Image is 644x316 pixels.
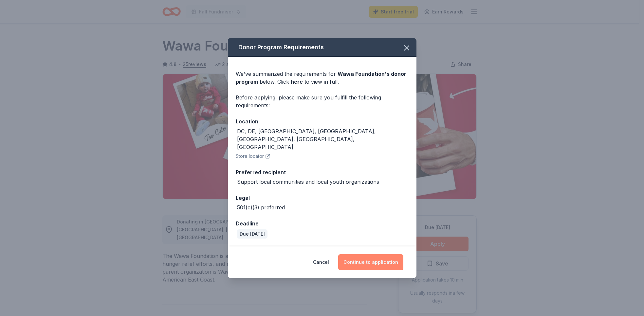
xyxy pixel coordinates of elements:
[236,168,409,177] div: Preferred recipient
[237,203,285,211] div: 501(c)(3) preferred
[236,70,409,86] div: We've summarized the requirements for below. Click to view in full.
[236,117,409,126] div: Location
[291,78,303,86] a: here
[237,229,267,239] div: Due [DATE]
[228,38,416,57] div: Donor Program Requirements
[236,94,409,109] div: Before applying, please make sure you fulfill the following requirements:
[236,194,409,202] div: Legal
[237,178,379,186] div: Support local communities and local youth organizations
[236,219,409,228] div: Deadline
[338,254,403,270] button: Continue to application
[236,152,270,160] button: Store locator
[313,254,329,270] button: Cancel
[237,127,409,151] div: DC, DE, [GEOGRAPHIC_DATA], [GEOGRAPHIC_DATA], [GEOGRAPHIC_DATA], [GEOGRAPHIC_DATA], [GEOGRAPHIC_D...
